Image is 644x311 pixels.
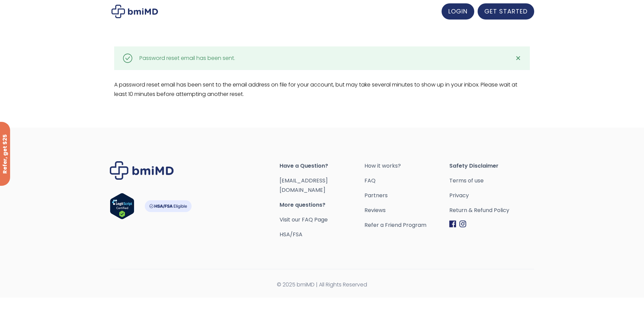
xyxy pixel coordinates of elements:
a: Visit our FAQ Page [280,216,328,223]
div: Password reset email has been sent. [139,54,235,63]
a: ✕ [511,51,525,65]
span: GET STARTED [484,7,527,15]
img: HSA-FSA [144,200,192,212]
span: More questions? [280,200,364,210]
img: Verify Approval for www.bmimd.com [110,193,134,219]
a: Verify LegitScript Approval for www.bmimd.com [110,193,134,222]
a: Reviews [364,206,449,215]
img: Facebook [449,220,456,228]
img: Brand Logo [110,161,174,180]
a: GET STARTED [478,3,534,20]
a: Privacy [449,191,534,200]
a: Terms of use [449,176,534,185]
a: FAQ [364,176,449,185]
a: [EMAIL_ADDRESS][DOMAIN_NAME] [280,177,328,194]
span: LOGIN [448,7,468,15]
a: Refer a Friend Program [364,220,449,230]
p: A password reset email has been sent to the email address on file for your account, but may take ... [114,80,530,99]
a: HSA/FSA [280,231,302,238]
a: Partners [364,191,449,200]
span: Have a Question? [280,161,364,171]
span: Safety Disclaimer [449,161,534,171]
a: Return & Refund Policy [449,206,534,215]
span: ✕ [515,54,521,63]
img: My account [111,5,158,18]
span: © 2025 bmiMD | All Rights Reserved [110,280,534,289]
a: How it works? [364,161,449,171]
img: Instagram [459,220,466,228]
a: LOGIN [442,3,474,20]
